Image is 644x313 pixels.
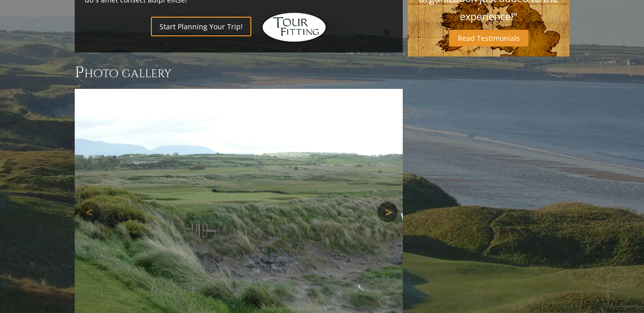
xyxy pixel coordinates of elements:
a: Previous [80,202,100,222]
img: Hidden Links [261,12,327,42]
h3: Photo Gallery [75,63,403,83]
a: Next [378,202,398,222]
a: Start Planning Your Trip! [151,17,251,36]
a: Read Testimonials [449,30,528,46]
